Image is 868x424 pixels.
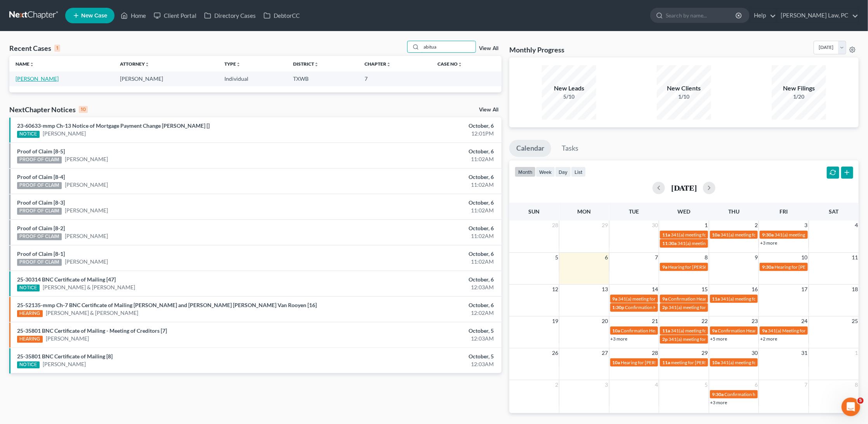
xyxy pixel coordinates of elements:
[654,380,659,389] span: 4
[43,360,86,368] a: [PERSON_NAME]
[437,61,462,67] a: Case Nounfold_more
[17,302,317,308] a: 25-52135-mmp Ch-7 BNC Certificate of Mailing [PERSON_NAME] and [PERSON_NAME] [PERSON_NAME] Van Ro...
[601,348,609,358] span: 27
[17,336,43,343] div: HEARING
[601,316,609,326] span: 20
[386,62,391,67] i: unfold_more
[120,61,149,67] a: Attorneyunfold_more
[340,232,494,240] div: 11:02AM
[662,264,667,270] span: 9a
[613,360,620,365] span: 10a
[751,348,759,358] span: 30
[768,328,843,334] span: 341(a) Meeting for [PERSON_NAME]
[751,285,759,294] span: 16
[854,380,859,389] span: 8
[621,328,710,334] span: Confirmation Hearing for [PERSON_NAME]
[760,240,777,246] a: +3 more
[340,130,494,137] div: 12:01PM
[9,43,60,53] div: Recent Cases
[236,62,241,67] i: unfold_more
[479,46,498,51] a: View All
[17,199,65,206] a: Proof of Claim [8-3]
[751,316,759,326] span: 23
[340,276,494,283] div: October, 6
[671,184,697,192] h2: [DATE]
[762,328,767,334] span: 9a
[762,264,774,270] span: 9:30a
[625,304,714,310] span: Confirmation Hearing for [PERSON_NAME]
[728,208,740,215] span: Thu
[554,380,559,389] span: 2
[43,130,86,137] a: [PERSON_NAME]
[46,335,89,342] a: [PERSON_NAME]
[704,380,709,389] span: 5
[340,283,494,291] div: 12:03AM
[804,221,809,230] span: 3
[9,105,88,114] div: NextChapter Notices
[842,398,860,416] iframe: Intercom live chat
[613,328,620,334] span: 10a
[668,304,785,310] span: 341(a) meeting for [PERSON_NAME] & [PERSON_NAME]
[340,250,494,258] div: October, 6
[858,398,864,404] span: 5
[577,208,591,215] span: Mon
[772,93,826,101] div: 1/20
[340,148,494,155] div: October, 6
[17,233,62,240] div: PROOF OF CLAIM
[721,296,837,302] span: 341(a) meeting for [PERSON_NAME] & [PERSON_NAME]
[529,208,540,215] span: Sun
[358,71,431,86] td: 7
[200,9,260,23] a: Directory Cases
[721,360,796,365] span: 341(a) meeting for [PERSON_NAME]
[662,360,670,365] span: 11a
[218,71,287,86] td: Individual
[17,174,65,180] a: Proof of Claim [8-4]
[542,84,596,93] div: New Leads
[801,316,809,326] span: 24
[854,348,859,358] span: 1
[551,221,559,230] span: 28
[145,62,149,67] i: unfold_more
[754,253,759,262] span: 9
[662,304,668,310] span: 2p
[618,296,693,302] span: 341(a) meeting for [PERSON_NAME]
[801,253,809,262] span: 10
[340,360,494,368] div: 12:03AM
[668,336,752,342] span: 341(a) meeting for Toy [PERSON_NAME]
[657,93,711,101] div: 1/10
[17,148,65,155] a: Proof of Claim [8-5]
[17,131,40,138] div: NOTICE
[340,224,494,232] div: October, 6
[613,304,625,310] span: 1:30p
[551,316,559,326] span: 19
[851,285,859,294] span: 18
[657,84,711,93] div: New Clients
[421,41,476,52] input: Search by name...
[629,208,639,215] span: Tue
[704,253,709,262] span: 8
[30,62,34,67] i: unfold_more
[314,62,319,67] i: unfold_more
[340,122,494,130] div: October, 6
[458,62,462,67] i: unfold_more
[851,253,859,262] span: 11
[542,93,596,101] div: 5/10
[340,301,494,309] div: October, 6
[611,336,628,342] a: +3 more
[509,45,564,54] h3: Monthly Progress
[340,353,494,360] div: October, 5
[81,13,107,19] span: New Case
[65,155,108,163] a: [PERSON_NAME]
[712,360,720,365] span: 10a
[651,285,659,294] span: 14
[725,391,854,397] span: Confirmation hearing for [PERSON_NAME] & [PERSON_NAME]
[340,335,494,342] div: 12:03AM
[340,327,494,335] div: October, 5
[721,232,837,238] span: 341(a) meeting for [PERSON_NAME] & [PERSON_NAME]
[662,296,667,302] span: 9a
[704,221,709,230] span: 1
[601,221,609,230] span: 29
[340,309,494,317] div: 12:02AM
[551,348,559,358] span: 26
[293,61,319,67] a: Districtunfold_more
